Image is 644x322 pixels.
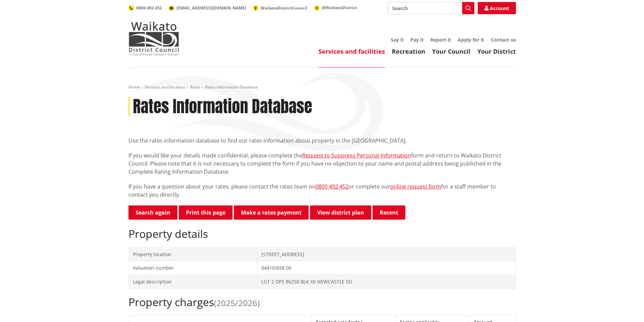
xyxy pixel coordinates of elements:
a: Pay it [410,36,424,43]
td: LOT 2 DPS 86258 BLK XII NEWCASTLE SD [257,275,516,289]
h1: Rates Information Database [133,97,312,117]
td: [STREET_ADDRESS] [257,247,516,261]
span: Rates Information Database [205,84,258,90]
a: Make a rates payment [234,205,309,220]
p: If you would like your details made confidential, please complete the form and return to Waikato ... [128,151,516,176]
p: Use the rates information database to find out rates information about property in the [GEOGRAPHI... [128,137,516,145]
a: WaikatoDistrictCouncil [253,5,307,11]
a: @WaikatoDistrict [314,5,357,10]
a: Rates [190,84,200,90]
a: View district plan [310,205,371,220]
a: 0800 492 452 [315,183,349,190]
span: 0800 492 452 [136,5,162,11]
a: Report it [430,36,451,43]
a: Your District [477,47,516,55]
a: Request to Suppress Personal Information [302,152,411,159]
span: @WaikatoDistrict [322,5,357,10]
input: Search input [388,2,474,14]
a: online request form [390,183,441,190]
td: Valuation number [128,261,257,275]
a: Services and facilities [145,84,185,90]
p: If you have a question about your rates, please contact the rates team on or complete our for a s... [128,182,516,199]
a: Contact us [491,36,516,43]
h2: Property details [128,227,516,240]
a: Recreation [392,47,425,55]
span: [EMAIL_ADDRESS][DOMAIN_NAME] [176,5,246,11]
td: 04410/658.00 [257,261,516,275]
img: Waikato District Council - Te Kaunihera aa Takiwaa o Waikato [128,22,179,55]
button: Recent [373,205,405,220]
span: WaikatoDistrictCouncil [261,5,307,11]
button: Print this page [179,205,233,220]
td: Property location [128,247,257,261]
a: 0800 492 452 [128,5,162,11]
a: Apply for it [458,36,484,43]
span: (2025/2026) [214,297,260,308]
h2: Property charges [128,296,516,308]
a: Search again [128,205,177,220]
a: Home [128,84,140,90]
a: Say it [391,36,404,43]
a: Your Council [432,47,471,55]
a: Services and facilities [318,47,385,55]
a: [EMAIL_ADDRESS][DOMAIN_NAME] [169,5,246,11]
nav: breadcrumb [128,84,516,90]
a: Account [478,2,516,14]
td: Legal description [128,275,257,289]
